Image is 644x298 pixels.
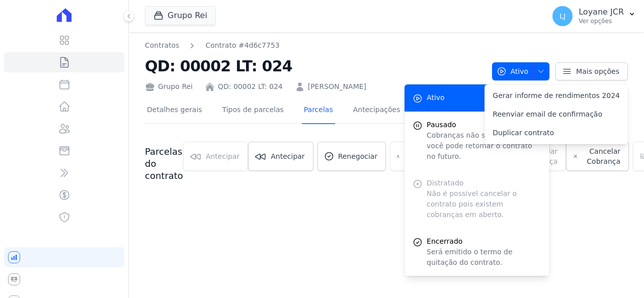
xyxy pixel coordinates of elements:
p: Loyane JCR [579,7,624,17]
p: Ver opções [579,17,624,25]
button: Pausado Cobranças não serão geradas e você pode retomar o contrato no futuro. [405,112,549,170]
a: Renegociar [317,142,386,171]
nav: Breadcrumb [145,40,280,51]
a: Tipos de parcelas [220,97,286,124]
div: Grupo Rei [145,81,193,92]
a: Parcelas [302,97,335,124]
a: QD: 00002 LT: 024 [218,81,283,92]
span: Cancelar Cobrança [583,146,620,166]
span: Ativo [497,62,529,80]
a: Contratos [145,40,179,51]
span: Renegociar [338,151,378,161]
a: Gerar informe de rendimentos 2024 [485,86,628,105]
span: Ativo [427,92,445,103]
a: [PERSON_NAME] [308,81,366,92]
span: Pausado [427,120,541,130]
span: LJ [559,13,566,20]
a: Encerrado Será emitido o termo de quitação do contrato. [405,228,549,276]
a: Reenviar email de confirmação [485,105,628,124]
h3: Parcelas do contrato [145,146,183,182]
a: Antecipações [351,97,403,124]
a: Mais opções [555,62,628,80]
button: Grupo Rei [145,6,216,25]
a: Antecipar [248,142,313,171]
button: Ativo [492,62,550,80]
p: Cobranças não serão geradas e você pode retomar o contrato no futuro. [427,130,541,162]
span: Encerrado [427,236,541,247]
p: Será emitido o termo de quitação do contrato. [427,247,541,268]
button: LJ Loyane JCR Ver opções [544,2,644,30]
a: Duplicar contrato [485,124,628,142]
a: Contrato #4d6c7753 [205,40,279,51]
a: Detalhes gerais [145,97,204,124]
span: Antecipar [271,151,304,161]
h2: QD: 00002 LT: 024 [145,55,484,77]
a: Cancelar Cobrança [566,142,629,171]
span: Mais opções [576,66,619,76]
nav: Breadcrumb [145,40,484,51]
